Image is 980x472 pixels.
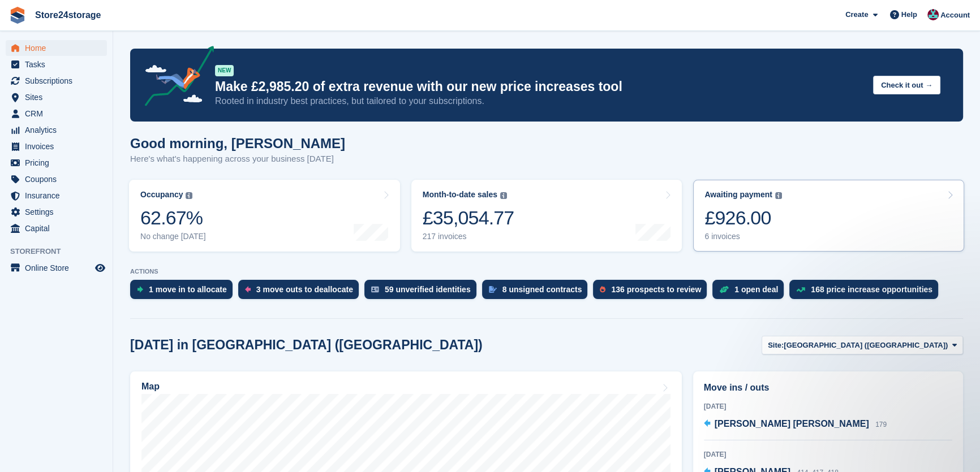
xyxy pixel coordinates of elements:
span: Insurance [25,188,93,203]
img: deal-1b604bf984904fb50ccaf53a9ad4b4a5d6e5aea283cecdc64d6e3604feb123c2.svg [719,285,729,293]
div: 8 unsigned contracts [502,285,582,294]
a: 136 prospects to review [593,280,712,305]
a: menu [6,57,107,72]
span: Online Store [25,260,93,276]
img: icon-info-grey-7440780725fd019a000dd9b08b2336e03edf1995a4989e88bcd33f0948082b44.svg [775,192,782,199]
h1: Good morning, [PERSON_NAME] [130,136,345,151]
a: 168 price increase opportunities [789,280,944,305]
a: Month-to-date sales £35,054.77 217 invoices [411,180,682,252]
span: Help [901,9,917,20]
p: Here's what's happening across your business [DATE] [130,153,345,166]
div: 1 move in to allocate [149,285,227,294]
span: CRM [25,106,93,122]
img: George [927,9,939,20]
a: Occupancy 62.67% No change [DATE] [129,180,400,252]
span: Capital [25,220,93,236]
img: icon-info-grey-7440780725fd019a000dd9b08b2336e03edf1995a4989e88bcd33f0948082b44.svg [500,192,507,199]
a: menu [6,106,107,122]
img: contract_signature_icon-13c848040528278c33f63329250d36e43548de30e8caae1d1a13099fd9432cc5.svg [489,286,497,293]
div: £35,054.77 [423,206,514,229]
div: 217 invoices [423,232,514,241]
button: Check it out → [873,76,940,94]
span: Sites [25,89,93,105]
span: Create [845,9,868,20]
div: Month-to-date sales [423,190,497,200]
h2: Move ins / outs [704,381,952,395]
div: 59 unverified identities [385,285,471,294]
span: Analytics [25,122,93,138]
a: menu [6,171,107,187]
a: menu [6,73,107,89]
a: 59 unverified identities [364,280,482,305]
a: menu [6,204,107,220]
div: 3 move outs to deallocate [256,285,353,294]
span: Storefront [10,246,113,257]
p: Make £2,985.20 of extra revenue with our new price increases tool [215,79,864,95]
a: 3 move outs to deallocate [238,280,364,305]
img: move_ins_to_allocate_icon-fdf77a2bb77ea45bf5b3d319d69a93e2d87916cf1d5bf7949dd705db3b84f3ca.svg [137,286,143,293]
a: Store24storage [31,6,106,24]
a: 1 move in to allocate [130,280,238,305]
a: menu [6,260,107,276]
img: price-adjustments-announcement-icon-8257ccfd72463d97f412b2fc003d46551f7dbcb40ab6d574587a9cd5c0d94... [135,46,214,110]
button: Site: [GEOGRAPHIC_DATA] ([GEOGRAPHIC_DATA]) [762,336,963,354]
span: Site: [768,340,784,351]
span: Pricing [25,155,93,171]
div: 62.67% [140,206,206,229]
img: price_increase_opportunities-93ffe204e8149a01c8c9dc8f82e8f89637d9d84a8eef4429ea346261dce0b2c0.svg [796,287,805,292]
a: menu [6,220,107,236]
a: Awaiting payment £926.00 6 invoices [693,180,964,252]
div: £926.00 [704,206,782,229]
div: NEW [215,65,234,76]
div: No change [DATE] [140,232,206,241]
a: 1 open deal [712,280,789,305]
a: menu [6,40,107,56]
div: 168 price increase opportunities [811,285,932,294]
p: Rooted in industry best practices, but tailored to your subscriptions. [215,95,864,107]
img: icon-info-grey-7440780725fd019a000dd9b08b2336e03edf1995a4989e88bcd33f0948082b44.svg [186,192,192,199]
p: ACTIONS [130,268,963,275]
span: Tasks [25,57,93,72]
span: Subscriptions [25,73,93,89]
span: 179 [875,421,887,428]
div: 1 open deal [734,285,778,294]
h2: Map [141,382,160,392]
div: 6 invoices [704,232,782,241]
span: Account [940,10,970,21]
img: verify_identity-adf6edd0f0f0b5bbfe63781bf79b02c33cf7c696d77639b501bdc392416b5a36.svg [371,286,379,293]
h2: [DATE] in [GEOGRAPHIC_DATA] ([GEOGRAPHIC_DATA]) [130,337,483,353]
a: 8 unsigned contracts [482,280,594,305]
a: menu [6,138,107,154]
span: Invoices [25,138,93,154]
div: [DATE] [704,401,952,412]
span: Coupons [25,171,93,187]
a: menu [6,89,107,105]
span: [PERSON_NAME] [PERSON_NAME] [715,419,869,428]
a: [PERSON_NAME] [PERSON_NAME] 179 [704,417,887,432]
a: Preview store [93,261,107,275]
span: [GEOGRAPHIC_DATA] ([GEOGRAPHIC_DATA]) [784,340,948,351]
span: Home [25,40,93,56]
img: move_outs_to_deallocate_icon-f764333ba52eb49d3ac5e1228854f67142a1ed5810a6f6cc68b1a99e826820c5.svg [245,286,251,293]
a: menu [6,155,107,171]
div: [DATE] [704,449,952,460]
a: menu [6,122,107,138]
div: 136 prospects to review [611,285,701,294]
img: stora-icon-8386f47178a22dfd0bd8f6a31ec36ba5ce8667c1dd55bd0f319d3a0aa187defe.svg [9,7,26,24]
div: Awaiting payment [704,190,772,200]
div: Occupancy [140,190,183,200]
a: menu [6,188,107,203]
img: prospect-51fa495bee0391a8d652442698ab0144808aea92771e9ea1ae160a38d050c398.svg [600,286,605,293]
span: Settings [25,204,93,220]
